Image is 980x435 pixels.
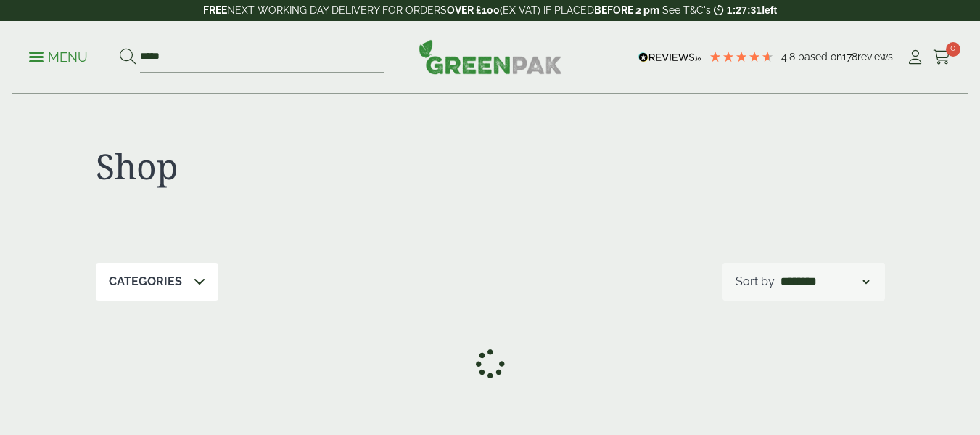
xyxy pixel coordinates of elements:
[798,51,842,62] span: Based on
[709,50,774,63] div: 4.78 Stars
[906,50,924,65] i: My Account
[762,4,777,16] span: left
[933,50,951,65] i: Cart
[594,4,659,16] strong: BEFORE 2 pm
[842,51,857,62] span: 178
[638,52,701,62] img: REVIEWS.io
[946,42,960,57] span: 0
[736,273,775,290] p: Sort by
[857,51,893,62] span: reviews
[109,273,182,290] p: Categories
[29,49,88,63] a: Menu
[781,51,798,62] span: 4.8
[419,39,562,74] img: GreenPak Supplies
[933,46,951,68] a: 0
[96,145,490,187] h1: Shop
[203,4,227,16] strong: FREE
[778,273,872,290] select: Shop order
[29,49,88,66] p: Menu
[662,4,711,16] a: See T&C's
[447,4,500,16] strong: OVER £100
[727,4,762,16] span: 1:27:31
